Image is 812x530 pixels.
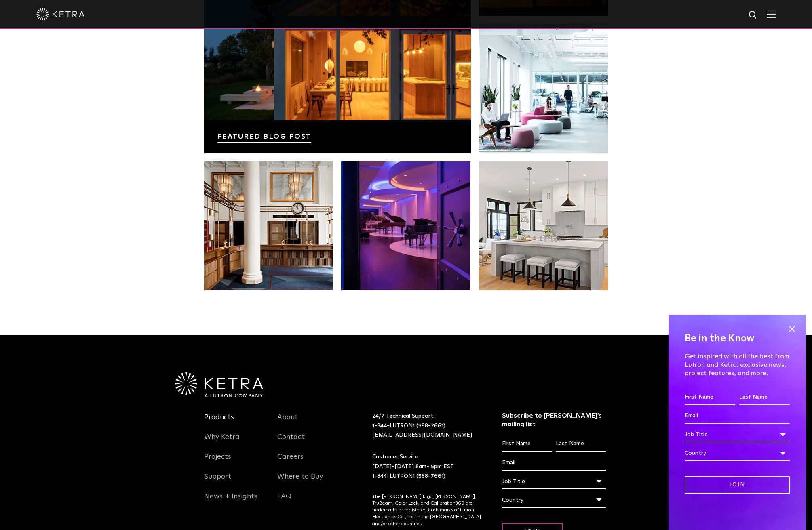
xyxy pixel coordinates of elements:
a: News + Insights [204,492,257,511]
a: Products [204,413,234,431]
a: [EMAIL_ADDRESS][DOMAIN_NAME] [372,432,472,438]
input: Join [685,476,790,494]
input: Email [685,408,790,424]
a: Where to Buy [277,472,323,491]
img: Hamburger%20Nav.svg [767,10,776,18]
a: Projects [204,452,231,471]
input: Last Name [556,436,605,452]
a: 1-844-LUTRON1 (588-7661) [372,473,445,479]
div: Navigation Menu [277,412,339,511]
p: The [PERSON_NAME] logo, [PERSON_NAME], TruBeam, Color Lock, and Calibration360 are trademarks or ... [372,494,482,528]
input: Email [502,455,606,471]
img: search icon [748,10,758,20]
div: Job Title [685,427,790,442]
a: Why Ketra [204,433,240,451]
a: Support [204,472,231,491]
div: Country [502,492,606,508]
a: Careers [277,452,304,471]
img: Ketra-aLutronCo_White_RGB [175,372,263,397]
div: Job Title [502,474,606,489]
h3: Subscribe to [PERSON_NAME]’s mailing list [502,412,606,429]
a: Contact [277,433,305,451]
a: About [277,413,298,431]
a: 1-844-LUTRON1 (588-7661) [372,423,445,429]
p: Get inspired with all the best from Lutron and Ketra: exclusive news, project features, and more. [685,352,790,377]
a: FAQ [277,492,291,511]
h4: Be in the Know [685,331,790,346]
p: Customer Service: [DATE]-[DATE] 8am- 5pm EST [372,452,482,481]
p: 24/7 Technical Support: [372,412,482,440]
img: ketra-logo-2019-white [36,8,85,20]
input: First Name [685,390,735,405]
div: Navigation Menu [204,412,266,511]
div: Country [685,446,790,461]
input: Last Name [739,390,790,405]
input: First Name [502,436,552,452]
